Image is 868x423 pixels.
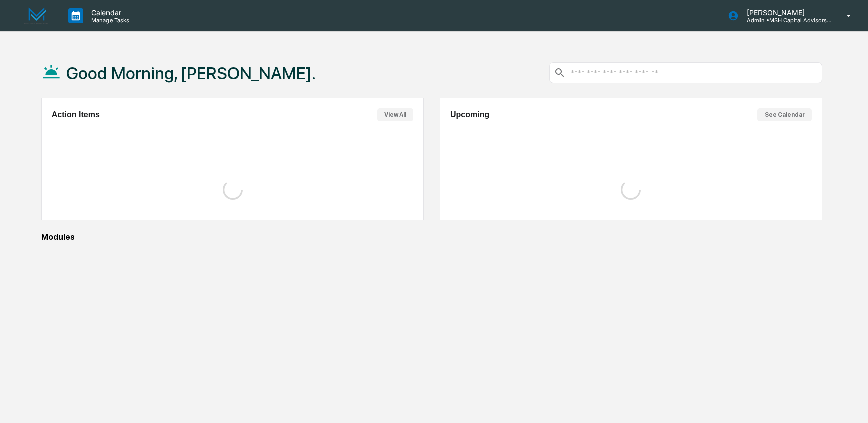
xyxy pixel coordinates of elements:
[739,17,832,24] p: Admin • MSH Capital Advisors LLC - RIA
[41,232,822,242] div: Modules
[83,8,134,17] p: Calendar
[66,63,316,83] h1: Good Morning, [PERSON_NAME].
[757,108,812,121] button: See Calendar
[739,8,832,17] p: [PERSON_NAME]
[377,108,413,121] button: View All
[24,7,48,25] img: logo
[83,17,134,24] p: Manage Tasks
[450,110,489,119] h2: Upcoming
[52,110,100,119] h2: Action Items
